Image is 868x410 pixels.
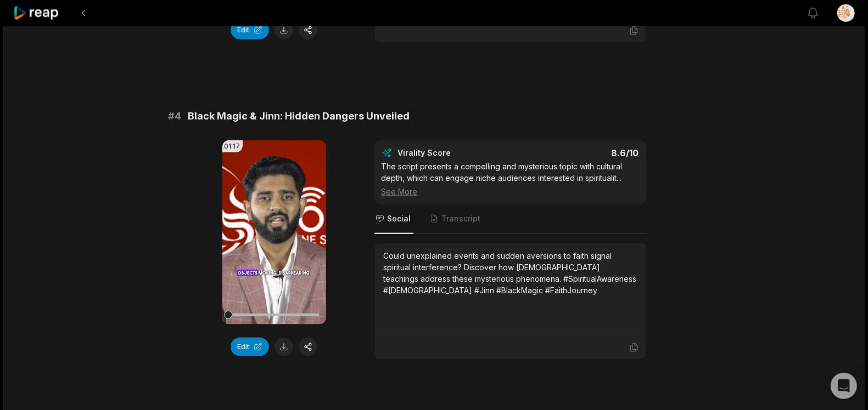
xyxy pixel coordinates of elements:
span: Black Magic & Jinn: Hidden Dangers Unveiled [188,109,410,124]
button: Edit [231,338,269,356]
span: # 4 [169,109,182,124]
nav: Tabs [374,204,646,234]
video: Your browser does not support mp4 format. [222,140,326,324]
span: Transcript [442,213,481,224]
div: Could unexplained events and sudden aversions to faith signal spiritual interference? Discover ho... [384,250,637,296]
button: Edit [231,21,269,39]
div: Virality Score [398,147,516,158]
div: See More [382,186,639,197]
span: Social [388,213,411,224]
div: 8.6 /10 [521,147,639,158]
div: The script presents a compelling and mysterious topic with cultural depth, which can engage niche... [382,161,639,197]
div: Open Intercom Messenger [831,373,857,399]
